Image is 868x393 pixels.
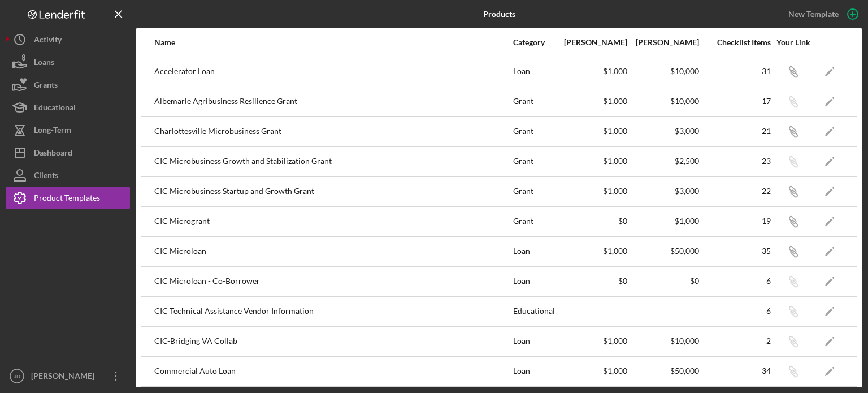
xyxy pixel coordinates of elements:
div: 19 [700,217,771,226]
div: Grant [513,148,555,176]
button: New Template [782,6,862,23]
div: CIC-Bridging VA Collab [154,327,512,356]
div: 35 [700,247,771,256]
div: Activity [34,28,62,54]
div: $1,000 [557,67,627,76]
button: Educational [6,96,130,119]
div: [PERSON_NAME] [628,38,699,47]
div: $1,000 [557,247,627,256]
div: 31 [700,67,771,76]
div: Accelerator Loan [154,58,512,86]
div: [PERSON_NAME] [28,365,102,390]
div: 6 [700,277,771,286]
div: CIC Microbusiness Growth and Stabilization Grant [154,148,512,176]
text: JD [14,373,20,379]
div: Dashboard [34,141,72,167]
div: Name [154,38,512,47]
div: Checklist Items [700,38,771,47]
div: New Template [788,6,839,23]
div: $50,000 [628,247,699,256]
button: Dashboard [6,141,130,164]
div: $10,000 [628,97,699,106]
div: $1,000 [557,127,627,136]
button: Grants [6,74,130,96]
div: $2,500 [628,157,699,166]
div: $1,000 [628,217,699,226]
div: CIC Microbusiness Startup and Growth Grant [154,178,512,206]
div: 6 [700,306,771,316]
button: Clients [6,164,130,187]
div: Charlottesville Microbusiness Grant [154,118,512,146]
div: $50,000 [628,366,699,375]
div: CIC Technical Assistance Vendor Information [154,297,512,326]
div: Your Link [772,38,814,47]
div: $1,000 [557,97,627,106]
div: Category [513,38,555,47]
div: $0 [557,277,627,286]
button: Activity [6,28,130,51]
div: 22 [700,187,771,196]
div: 21 [700,127,771,136]
div: Product Templates [34,187,100,212]
div: $10,000 [628,67,699,76]
div: Commercial Auto Loan [154,357,512,386]
div: $1,000 [557,336,627,346]
div: Loan [513,327,555,356]
iframe: Intercom live chat [830,343,857,370]
div: 2 [700,336,771,346]
div: $0 [557,217,627,226]
div: CIC Microloan [154,237,512,266]
b: Products [483,10,515,19]
div: $1,000 [557,157,627,166]
div: Grant [513,178,555,206]
div: Loan [513,58,555,86]
div: Loan [513,357,555,386]
div: CIC Microgrant [154,208,512,236]
div: $10,000 [628,336,699,346]
div: [PERSON_NAME] [557,38,627,47]
div: Albemarle Agribusiness Resilience Grant [154,88,512,116]
button: JD[PERSON_NAME] [6,365,130,387]
div: 34 [700,366,771,375]
button: Product Templates [6,187,130,209]
div: $1,000 [557,187,627,196]
div: $0 [628,277,699,286]
div: $3,000 [628,127,699,136]
div: Grants [34,74,58,99]
div: Long-Term [34,119,71,144]
div: Grant [513,208,555,236]
div: Educational [34,96,76,122]
div: $3,000 [628,187,699,196]
div: $1,000 [557,366,627,375]
button: Long-Term [6,119,130,141]
div: 23 [700,157,771,166]
div: Clients [34,164,58,189]
button: Loans [6,51,130,74]
div: Loan [513,237,555,266]
div: Grant [513,88,555,116]
div: Loan [513,267,555,296]
div: 17 [700,97,771,106]
div: CIC Microloan - Co-Borrower [154,267,512,296]
div: Educational [513,297,555,326]
div: Grant [513,118,555,146]
div: Loans [34,51,54,76]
